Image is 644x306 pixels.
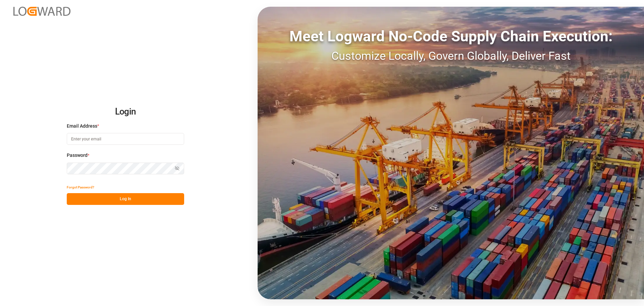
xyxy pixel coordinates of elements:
[13,7,70,16] img: Logward_new_orange.png
[67,101,184,123] h2: Login
[67,193,184,205] button: Log In
[67,181,94,193] button: Forgot Password?
[67,123,97,130] span: Email Address
[258,25,644,47] div: Meet Logward No-Code Supply Chain Execution:
[67,152,88,159] span: Password
[67,133,184,145] input: Enter your email
[258,47,644,64] div: Customize Locally, Govern Globally, Deliver Fast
